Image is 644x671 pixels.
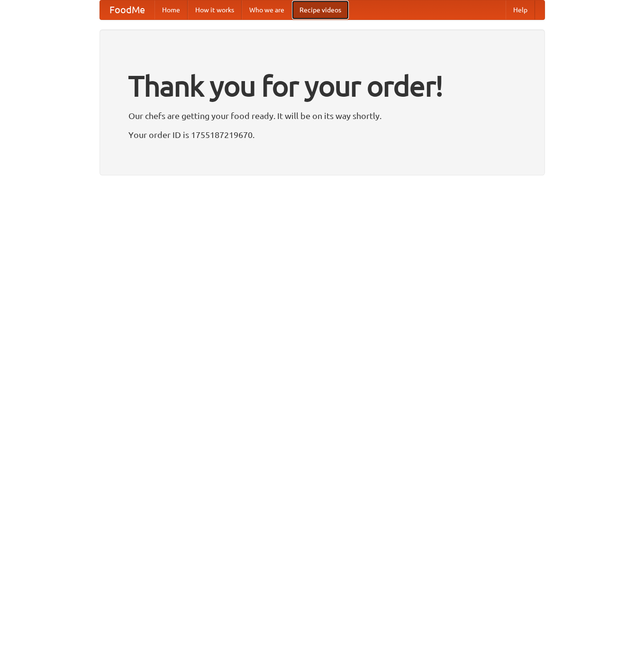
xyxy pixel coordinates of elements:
[188,0,242,19] a: How it works
[128,109,516,123] p: Our chefs are getting your food ready. It will be on its way shortly.
[292,0,349,19] a: Recipe videos
[154,0,188,19] a: Home
[128,63,516,109] h1: Thank you for your order!
[506,0,535,19] a: Help
[100,0,154,19] a: FoodMe
[242,0,292,19] a: Who we are
[128,128,516,142] p: Your order ID is 1755187219670.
